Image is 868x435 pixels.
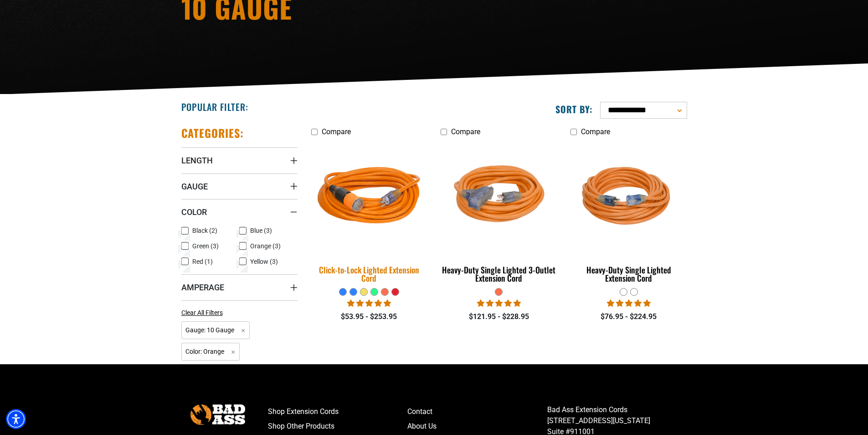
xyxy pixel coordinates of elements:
[181,325,250,334] a: Gauge: 10 Gauge
[250,243,281,249] span: Orange (3)
[192,227,217,234] span: Black (2)
[305,139,433,256] img: orange
[181,199,298,225] summary: Color
[6,409,26,429] div: Accessibility Menu
[570,311,687,322] div: $76.95 - $224.95
[407,404,547,419] a: Contact
[441,311,557,322] div: $121.95 - $228.95
[192,243,219,249] span: Green (3)
[347,299,391,308] span: 4.87 stars
[407,419,547,434] a: About Us
[181,309,223,316] span: Clear All Filters
[581,127,610,136] span: Compare
[607,299,651,308] span: 5.00 stars
[181,155,213,166] span: Length
[181,274,298,300] summary: Amperage
[441,266,557,282] div: Heavy-Duty Single Lighted 3-Outlet Extension Cord
[181,321,250,339] span: Gauge: 10 Gauge
[190,404,245,425] img: Bad Ass Extension Cords
[268,404,408,419] a: Shop Extension Cords
[250,227,272,234] span: Blue (3)
[181,147,298,173] summary: Length
[192,258,213,265] span: Red (1)
[477,299,521,308] span: 5.00 stars
[250,258,278,265] span: Yellow (3)
[311,141,427,288] a: orange Click-to-Lock Lighted Extension Cord
[181,343,240,361] span: Color: Orange
[181,126,244,140] h2: Categories:
[571,145,686,250] img: orange
[268,419,408,434] a: Shop Other Products
[311,266,427,282] div: Click-to-Lock Lighted Extension Cord
[311,311,427,322] div: $53.95 - $253.95
[451,127,480,136] span: Compare
[442,145,556,250] img: orange
[181,308,226,318] a: Clear All Filters
[181,181,208,192] span: Gauge
[181,207,207,217] span: Color
[570,141,687,288] a: orange Heavy-Duty Single Lighted Extension Cord
[181,282,224,293] span: Amperage
[555,103,593,115] label: Sort by:
[181,347,240,356] a: Color: Orange
[181,101,248,113] h2: Popular Filter:
[181,173,298,199] summary: Gauge
[570,266,687,282] div: Heavy-Duty Single Lighted Extension Cord
[322,127,351,136] span: Compare
[441,141,557,288] a: orange Heavy-Duty Single Lighted 3-Outlet Extension Cord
